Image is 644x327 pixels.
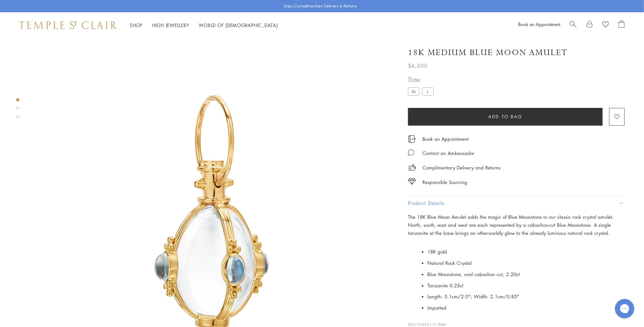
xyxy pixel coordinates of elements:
a: View Wishlist [602,20,609,30]
a: Book an Appointment [422,135,469,142]
h1: 18K Medium Blue Moon Amulet [408,47,568,58]
a: Open Shopping Bag [619,20,625,30]
nav: Main navigation [130,21,278,29]
p: Enjoy Complimentary Delivery & Returns [284,3,357,9]
li: Imported [427,302,625,313]
div: Responsible Sourcing [422,178,467,186]
span: Size: [408,74,436,85]
label: M [408,87,420,95]
a: Search [570,20,577,30]
a: Book an Appointment [518,21,560,27]
iframe: Gorgias live chat messenger [612,297,638,321]
div: Contact an Ambassador [422,149,474,157]
img: icon_sourcing.svg [408,178,416,185]
li: Natural Rock Crystal [427,257,625,269]
a: High JewelleryHigh Jewellery [152,22,189,28]
button: Add to bag [408,108,603,126]
a: ShopShop [130,22,143,28]
p: Complimentary Delivery and Returns [422,164,500,172]
span: P54801-E18BM [417,322,446,327]
a: World of [DEMOGRAPHIC_DATA]World of [DEMOGRAPHIC_DATA] [199,22,278,28]
span: Add to bag [489,113,522,120]
img: icon_appointment.svg [408,135,416,143]
div: Product gallery navigation [16,97,19,123]
button: Product Details [408,196,625,210]
li: Length: 5.1cm/2.0"; Width: 2.1cm/0.85" [427,291,625,302]
img: icon_delivery.svg [408,164,416,172]
label: L [422,87,434,95]
li: Tanzanite 0.25ct [427,280,625,291]
li: Blue Moonstone, oval cabochon cut, 2.20ct [427,269,625,280]
span: $6,500 [408,62,428,70]
li: 18K gold [427,246,625,257]
p: The 18K Blue Moon Amulet adds the magic of Blue Moonstone to our classic rock crystal amulet. Nor... [408,213,625,237]
img: MessageIcon-01_2.svg [408,149,414,156]
img: Temple St. Clair [19,21,117,29]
